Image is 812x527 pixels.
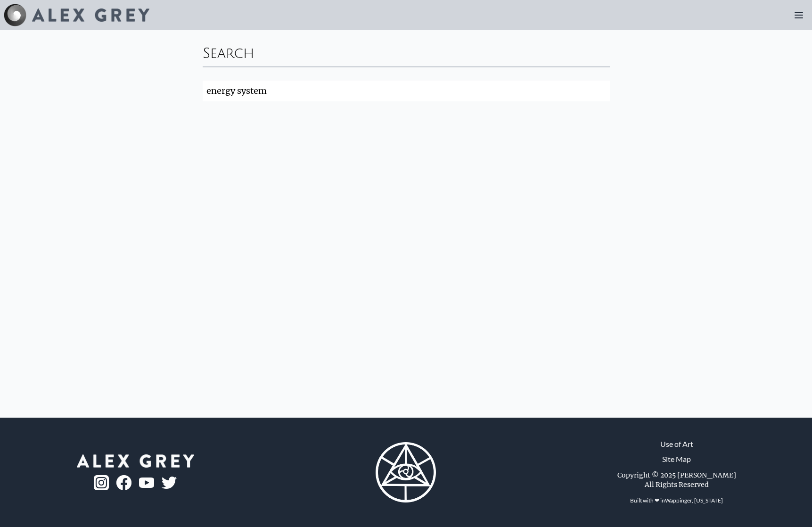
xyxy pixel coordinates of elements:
[139,478,154,488] img: youtube-logo.png
[162,477,177,489] img: twitter-logo.png
[662,453,691,465] a: Site Map
[645,480,709,489] div: All Rights Reserved
[203,81,610,101] input: Search...
[660,438,693,450] a: Use of Art
[116,475,131,490] img: fb-logo.png
[203,38,610,66] div: Search
[94,475,109,490] img: ig-logo.png
[665,497,723,504] a: Wappinger, [US_STATE]
[626,493,727,508] div: Built with ❤ in
[617,470,736,480] div: Copyright © 2025 [PERSON_NAME]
